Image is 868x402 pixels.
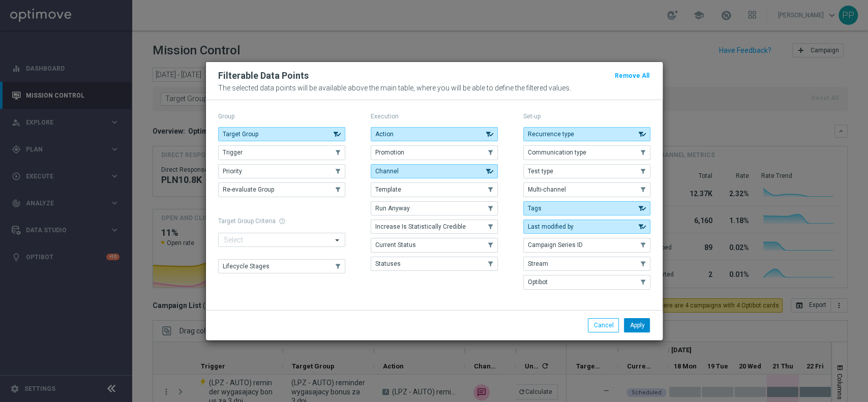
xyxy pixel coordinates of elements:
h2: Filterable Data Points [218,70,309,82]
button: Apply [624,318,650,332]
span: Test type [528,168,553,175]
button: Test type [523,164,650,178]
button: Recurrence type [523,127,650,141]
span: Lifecycle Stages [223,263,270,270]
button: Current Status [371,238,498,252]
button: Tags [523,201,650,215]
span: Re-evaluate Group [223,186,274,193]
h1: Target Group Criteria [218,218,345,225]
span: Optibot [528,279,548,286]
button: Run Anyway [371,201,498,215]
button: Last modified by [523,220,650,234]
button: Target Group [218,127,345,141]
button: Statuses [371,257,498,271]
span: Template [375,186,401,193]
button: Action [371,127,498,141]
p: The selected data points will be available above the main table, where you will be able to define... [218,84,650,92]
span: Current Status [375,241,416,249]
span: Campaign Series ID [528,241,583,249]
button: Re-evaluate Group [218,182,345,197]
button: Multi-channel [523,182,650,197]
span: Run Anyway [375,205,410,212]
span: Statuses [375,260,401,267]
button: Priority [218,164,345,178]
button: Remove All [614,70,650,81]
span: Stream [528,260,548,267]
span: Communication type [528,149,586,156]
button: Campaign Series ID [523,238,650,252]
span: Increase Is Statistically Credible [375,223,466,230]
button: Template [371,182,498,197]
button: Channel [371,164,498,178]
p: Execution [371,112,498,120]
p: Set-up [523,112,650,120]
button: Optibot [523,275,650,289]
button: Increase Is Statistically Credible [371,220,498,234]
p: Group [218,112,345,120]
button: Trigger [218,145,345,160]
button: Cancel [588,318,619,332]
button: Stream [523,257,650,271]
span: Priority [223,168,242,175]
span: Promotion [375,149,404,156]
span: Trigger [223,149,243,156]
span: Target Group [223,131,258,138]
button: Communication type [523,145,650,160]
span: help_outline [279,218,286,225]
span: Recurrence type [528,131,574,138]
span: Multi-channel [528,186,566,193]
span: Action [375,131,394,138]
span: Last modified by [528,223,574,230]
button: Lifecycle Stages [218,259,345,273]
span: Tags [528,205,542,212]
button: Promotion [371,145,498,160]
span: Channel [375,168,399,175]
